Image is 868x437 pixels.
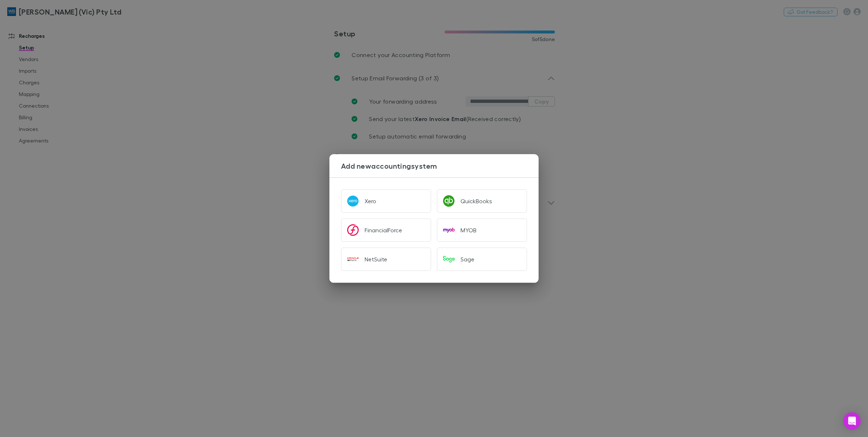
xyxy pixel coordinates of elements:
[461,226,476,234] div: MYOB
[365,226,402,234] div: FinancialForce
[365,256,387,263] div: NetSuite
[437,189,527,213] button: QuickBooks
[437,248,527,271] button: Sage
[443,224,455,236] img: MYOB's Logo
[341,218,431,242] button: FinancialForce
[347,253,359,265] img: NetSuite's Logo
[443,253,455,265] img: Sage's Logo
[461,256,474,263] div: Sage
[347,195,359,207] img: Xero's Logo
[341,161,539,170] h3: Add new accounting system
[461,197,492,205] div: QuickBooks
[341,189,431,213] button: Xero
[443,195,455,207] img: QuickBooks's Logo
[437,218,527,242] button: MYOB
[347,224,359,236] img: FinancialForce's Logo
[341,248,431,271] button: NetSuite
[843,412,861,430] div: Open Intercom Messenger
[365,197,376,205] div: Xero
